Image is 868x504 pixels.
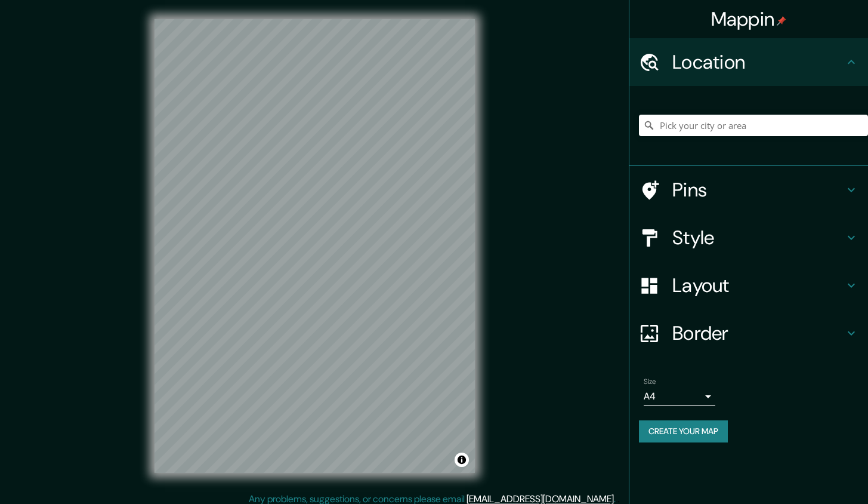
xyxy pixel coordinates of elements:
[711,7,787,31] h4: Mappin
[672,178,844,202] h4: Pins
[639,420,728,442] button: Create your map
[629,214,868,262] div: Style
[629,262,868,309] div: Layout
[629,166,868,214] div: Pins
[644,387,715,406] div: A4
[762,457,855,491] iframe: Help widget launcher
[639,115,868,136] input: Pick your city or area
[672,226,844,250] h4: Style
[629,309,868,357] div: Border
[155,19,475,473] canvas: Map
[672,273,844,297] h4: Layout
[777,16,786,26] img: pin-icon.png
[644,377,656,387] label: Size
[672,321,844,345] h4: Border
[629,38,868,86] div: Location
[455,453,469,467] button: Toggle attribution
[672,50,844,74] h4: Location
